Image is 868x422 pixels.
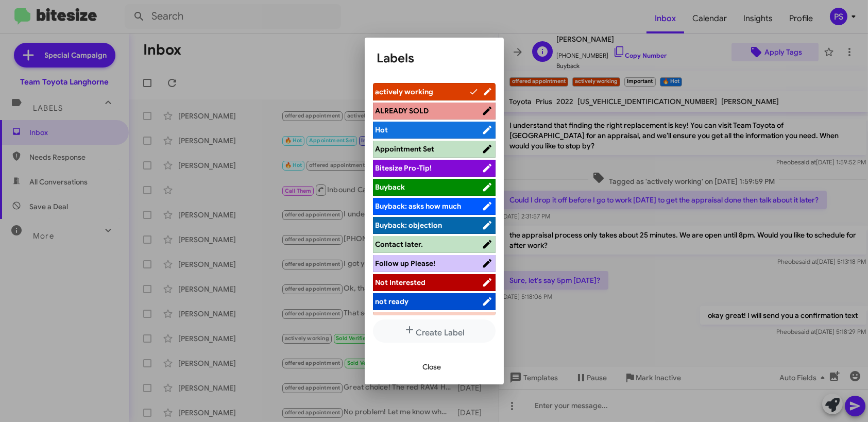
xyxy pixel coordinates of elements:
span: Hot [376,125,388,134]
span: Buyback: asks how much [376,201,462,211]
h1: Labels [377,50,491,66]
button: Create Label [373,319,496,343]
span: ALREADY SOLD [376,106,429,115]
span: actively working [376,87,434,96]
span: Appointment Set [376,144,435,154]
span: Buyback [376,182,405,192]
span: not ready [376,297,409,306]
span: Follow up Please! [376,259,436,268]
span: Close [423,358,441,376]
span: Buyback: objection [376,221,442,230]
span: Not Interested [376,278,426,287]
span: Bitesize Pro-Tip! [376,163,432,173]
span: Contact later. [376,240,423,249]
button: Close [415,358,450,376]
